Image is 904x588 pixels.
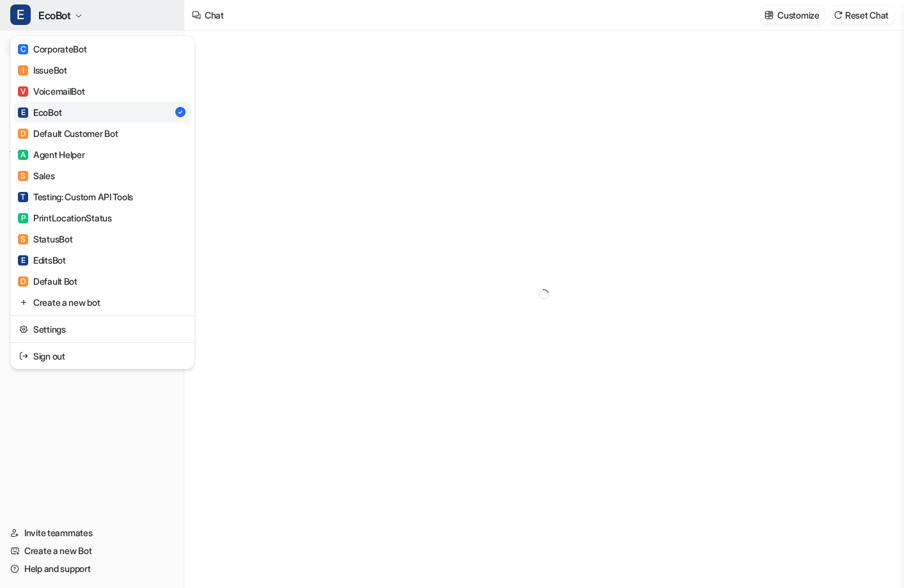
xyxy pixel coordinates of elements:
[18,169,55,182] div: Sales
[10,36,194,369] div: EEcoBot
[18,211,112,225] div: PrintLocationStatus
[18,255,28,266] span: E
[18,171,28,181] span: S
[14,319,191,340] a: Settings
[19,296,28,309] img: reset
[19,349,28,363] img: reset
[18,192,28,202] span: T
[19,322,28,336] img: reset
[14,346,191,367] a: Sign out
[18,253,66,267] div: EditsBot
[18,106,61,119] div: EcoBot
[18,107,28,118] span: E
[18,65,28,75] span: I
[18,44,28,54] span: C
[38,6,71,24] span: EcoBot
[18,148,85,161] div: Agent Helper
[18,274,77,288] div: Default Bot
[18,42,87,56] div: CorporateBot
[10,4,31,25] span: E
[18,276,28,287] span: D
[18,129,28,139] span: D
[18,86,28,97] span: V
[18,127,118,140] div: Default Customer Bot
[18,232,72,246] div: StatusBot
[18,190,133,203] div: Testing: Custom API Tools
[18,213,28,223] span: P
[18,150,28,160] span: A
[18,84,85,98] div: VoicemailBot
[18,234,28,244] span: S
[18,63,67,77] div: IssueBot
[14,292,191,313] a: Create a new bot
